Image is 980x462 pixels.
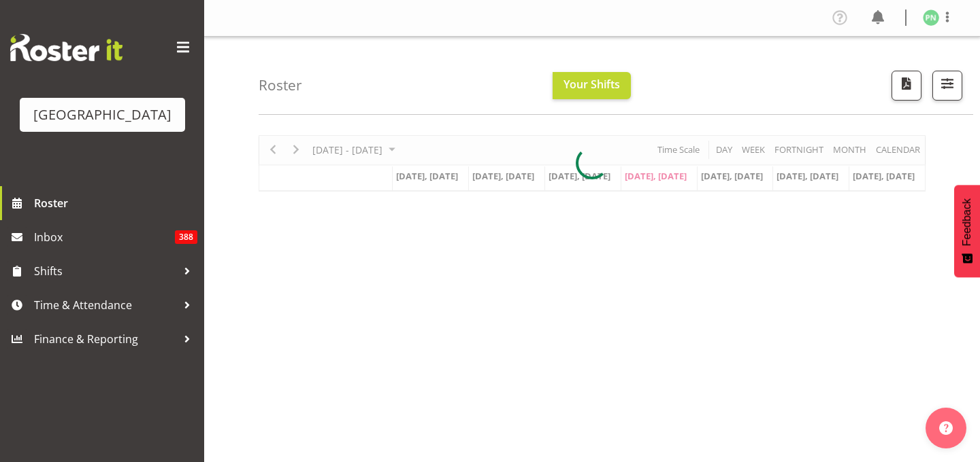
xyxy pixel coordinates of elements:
button: Filter Shifts [932,71,962,101]
button: Download a PDF of the roster according to the set date range. [892,71,921,101]
button: Your Shifts [553,72,631,99]
span: Finance & Reporting [34,329,177,349]
button: Feedback - Show survey [954,185,980,277]
img: Rosterit website logo [10,34,122,61]
img: help-xxl-2.png [939,421,953,435]
span: Shifts [34,261,177,281]
div: [GEOGRAPHIC_DATA] [33,105,171,125]
span: Feedback [961,198,973,246]
span: Inbox [34,227,175,247]
span: Your Shifts [563,77,620,92]
img: penny-navidad674.jpg [923,10,939,26]
span: Roster [34,193,197,213]
span: Time & Attendance [34,295,177,315]
h4: Roster [259,77,302,93]
span: 388 [175,230,197,244]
